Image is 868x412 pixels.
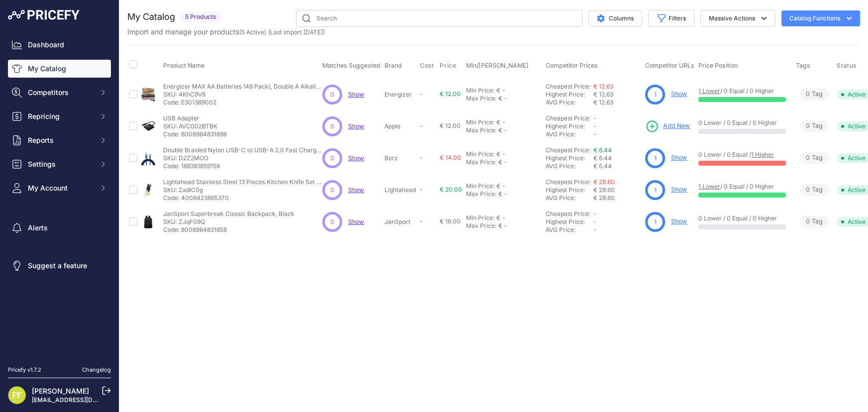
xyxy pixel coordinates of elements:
p: Code: 4008423865370 [163,194,322,202]
div: - [502,222,507,230]
span: My Account [28,183,93,193]
span: € 12.00 [440,122,461,129]
div: € [496,87,500,95]
span: 0 [330,90,334,99]
div: € [498,190,502,198]
span: Brand [385,62,402,69]
div: AVG Price: [546,226,593,234]
div: Min Price: [466,150,494,158]
div: Max Price: [466,222,496,230]
div: AVG Price: [546,99,593,106]
div: - [500,214,505,222]
div: Highest Price: [546,218,593,226]
a: [EMAIL_ADDRESS][DOMAIN_NAME] [32,396,136,404]
p: / 0 Equal / 0 Higher [698,87,786,95]
span: 0 [330,217,334,226]
a: Show [671,90,687,98]
span: 1 [654,217,657,226]
span: 1 [654,186,657,195]
div: - [502,158,507,166]
div: Highest Price: [546,122,593,130]
div: AVG Price: [546,194,593,202]
div: Max Price: [466,190,496,198]
span: - [593,122,596,130]
span: Reports [28,135,93,145]
span: - [593,226,596,233]
p: SKU: 4KhC9V8 [163,91,322,99]
button: Price [440,62,458,70]
span: - [420,186,423,193]
a: € 12.63 [593,83,613,90]
a: Cheapest Price: [546,83,590,90]
div: - [500,87,505,95]
span: Settings [28,159,93,169]
span: Show [348,218,364,225]
a: Show [671,186,687,193]
span: Add New [663,121,690,131]
span: - [593,210,596,217]
a: Dashboard [8,36,111,54]
div: - [502,95,507,103]
p: Energizer [385,91,416,99]
p: Lightahead [385,186,416,194]
a: Cheapest Price: [546,210,590,217]
a: Add New [645,119,690,133]
p: JanSport [385,218,416,226]
div: € [496,150,500,158]
h2: My Catalog [127,10,175,24]
span: Tag [800,89,829,100]
a: Cheapest Price: [546,114,590,122]
span: 0 [330,122,334,131]
input: Search [296,10,582,27]
div: AVG Price: [546,162,593,170]
div: € [498,95,502,103]
div: € [496,182,500,190]
span: - [420,90,423,98]
span: Competitors [28,88,93,98]
div: € [498,126,502,134]
p: SKU: D2Z2MOG [163,154,322,162]
button: Cost [420,62,436,70]
p: 0 Lower / 0 Equal / 0 Higher [698,214,786,222]
span: 5 Products [179,11,222,23]
span: (Last import [DATE]) [268,28,325,36]
span: Status [837,62,857,70]
span: - [593,114,596,122]
a: Show [348,154,364,162]
p: Energizer MAX AA Batteries (48 Pack), Double A Alkaline Batteries [163,83,322,91]
button: Massive Actions [700,10,775,27]
span: € 12.63 [593,91,613,98]
p: Code: 8008984831858 [163,226,294,234]
a: Show [671,217,687,225]
button: Reports [8,131,111,149]
nav: Sidebar [8,36,111,354]
span: 0 [330,154,334,163]
div: Max Price: [466,126,496,134]
a: 1 Higher [751,151,774,158]
div: - [500,118,505,126]
span: Price Position [698,62,738,69]
div: € [498,158,502,166]
p: SKU: AVC002BTBK [163,122,227,130]
span: Show [348,122,364,130]
a: 1 Lower [698,87,720,95]
span: Competitor Prices [546,62,598,69]
p: Import and manage your products [127,27,325,37]
span: - [420,154,423,161]
a: Alerts [8,219,111,237]
div: € 12.63 [593,99,641,106]
span: Tags [796,62,810,69]
a: Show [348,91,364,98]
div: Highest Price: [546,154,593,162]
p: / 0 Equal / 0 Higher [698,183,786,191]
a: Show [671,154,687,161]
p: Double Braided Nylon USB-C to USB-A 2.0 Fast Charging Cable, 3A - 6-Foot, Silver [163,146,322,154]
span: Cost [420,62,434,70]
p: JanSport Superbreak Classic Backpack, Black [163,210,294,218]
p: USB Adapter [163,114,227,122]
a: Show [348,186,364,194]
span: 1 [654,154,657,163]
p: Lightahead Stainless Steel 13 Pieces Kitchen Knife Set with Rubber Wood Block [163,178,322,186]
span: Product Name [163,62,204,69]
